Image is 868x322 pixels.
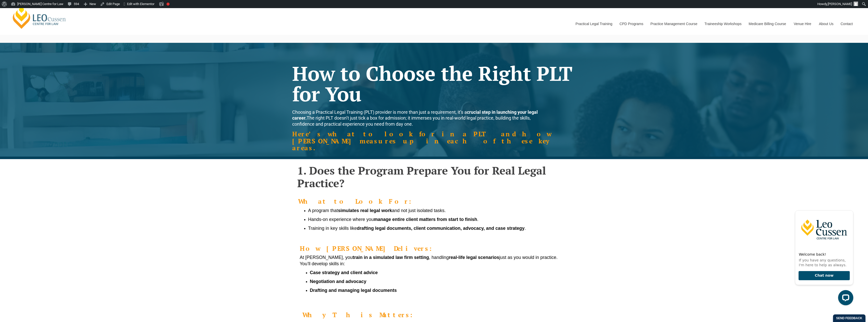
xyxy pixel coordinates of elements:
[353,255,429,260] b: train in a simulated law firm setting
[292,109,538,121] b: crucial step in launching your legal career.
[647,13,701,35] a: Practice Management Course
[167,3,170,6] div: Focus keyphrase not set
[791,201,855,309] iframe: LiveChat chat widget
[127,2,154,6] span: Edit with Elementor
[477,217,478,222] span: .
[616,13,647,35] a: CPD Programs
[302,311,420,319] b: Why This Matters:
[300,244,440,253] span: How [PERSON_NAME] Delivers:
[357,226,525,231] b: drafting legal documents, client communication, advocacy, and case strategy
[297,164,571,190] h2: 1. Does the Program Prepare You for Real Legal Practice?
[292,109,467,115] span: Choosing a Practical Legal Training (PLT) provider is more than just a requirement, it’s a
[11,6,67,29] a: [PERSON_NAME] Centre for Law
[308,226,526,231] span: Training in key skills like .
[292,109,538,127] span: The right PLT doesn’t just tick a box for admission; it immerses you in real-world legal practice...
[298,197,419,205] b: What to Look For:
[310,270,378,275] b: Case strategy and client advice
[300,255,558,266] span: just as you would in practice. You’ll develop skills in:
[745,13,790,35] a: Medicare Billing Course
[374,217,477,222] b: manage entire client matters from start to finish
[300,255,353,260] span: At [PERSON_NAME], you
[308,217,374,222] span: Hands-on experience where you
[310,279,366,284] b: Negotiation and advocacy
[392,208,446,213] span: and not just isolated tasks.
[701,13,745,35] a: Traineeship Workshops
[790,13,815,35] a: Venue Hire
[429,255,449,260] span: , handling
[828,2,852,6] span: [PERSON_NAME]
[310,288,397,293] b: Drafting and managing legal documents
[292,130,551,152] strong: Here’s what to look for in a PLT and how [PERSON_NAME] measures up in each of these key areas.
[308,208,338,213] span: A program that
[449,255,499,260] b: real-life legal scenarios
[572,13,616,35] a: Practical Legal Training
[292,63,576,104] h1: How to Choose the Right PLT for You
[338,208,392,213] b: simulates real legal work
[815,13,837,35] a: About Us
[837,13,857,35] a: Contact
